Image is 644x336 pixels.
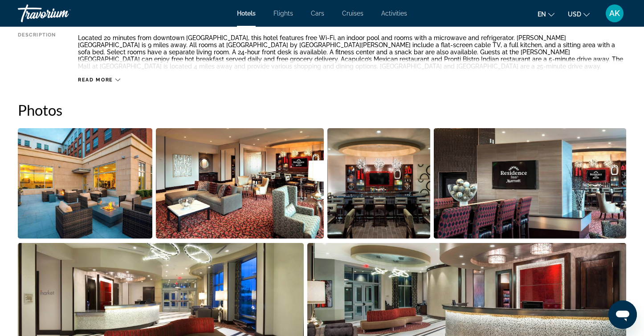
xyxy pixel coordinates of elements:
div: Description [18,32,56,72]
p: Located 20 minutes from downtown [GEOGRAPHIC_DATA], this hotel features free Wi-Fi, an indoor poo... [78,34,626,70]
button: User Menu [603,4,626,23]
button: Open full-screen image slider [156,128,324,239]
h2: Photos [18,101,626,119]
span: AK [609,9,620,18]
a: Travorium [18,2,107,25]
span: en [538,11,546,18]
button: Read more [78,77,120,83]
span: USD [568,11,581,18]
button: Change language [538,8,554,20]
span: Read more [78,77,113,83]
button: Change currency [568,8,590,20]
a: Activities [381,10,407,17]
a: Cruises [342,10,363,17]
button: Open full-screen image slider [327,128,431,239]
a: Hotels [237,10,256,17]
button: Open full-screen image slider [434,128,626,239]
a: Cars [311,10,324,17]
a: Flights [273,10,293,17]
iframe: Bouton de lancement de la fenêtre de messagerie [608,300,637,329]
button: Open full-screen image slider [18,128,152,239]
